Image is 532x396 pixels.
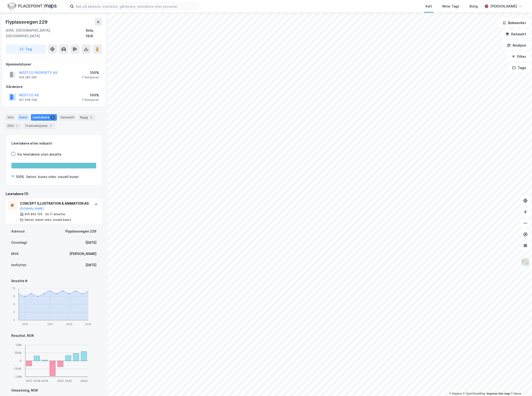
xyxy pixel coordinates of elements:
div: CONCEPT ILLUSTRATION & ANIMATION AS [20,201,90,206]
div: ESG [6,123,21,129]
div: Datasett [59,114,76,121]
div: Leietakere [31,114,57,121]
div: Ansatte # [11,278,96,284]
tspan: 2021 [47,323,53,326]
div: 7 Seksjoner [82,76,99,79]
a: OpenStreetMap [463,392,486,395]
div: Info [6,114,15,121]
div: Flyplassvegen 229 [65,229,96,234]
tspan: 2024 [81,379,88,383]
tspan: 9 [13,295,15,298]
div: Leietakere (1) [6,191,102,197]
div: Eiere [17,114,29,121]
div: [DATE] [85,240,96,245]
img: logo.f888ab2527a4732fd821a326f86c7f29.svg [7,2,57,10]
div: Leietakere etter industri [11,141,96,146]
div: Vis leietakere uten ansatte [17,152,62,157]
tspan: 2017 [26,379,33,383]
div: Bolig [470,4,478,9]
div: Kontrollprogram for chat [509,374,532,396]
a: Improve this map [487,392,510,395]
button: Tags [508,63,530,73]
div: Mine Tags [442,4,459,9]
div: 2 [89,115,94,120]
tspan: 0 [20,359,22,363]
div: 915 942 105 [25,212,42,216]
div: 100% [82,70,99,76]
input: Søk på adresse, matrikkel, gårdeiere, leietakere eller personer [74,3,199,10]
tspan: 2024 [85,323,91,326]
button: Filter [508,52,530,61]
div: [DATE] [85,262,96,268]
div: 11 ansatte [50,212,65,216]
tspan: 2019 [22,323,28,326]
div: Hjemmelshaver [6,62,102,67]
div: Selvst. kunst.virks. visuell kunst [25,218,71,222]
tspan: 2022 [65,379,72,383]
div: Grunnlagt [11,240,27,245]
div: Kart [426,4,432,9]
div: 4055, [GEOGRAPHIC_DATA], [GEOGRAPHIC_DATA] [6,28,86,39]
div: [PERSON_NAME] [490,4,517,9]
button: [DOMAIN_NAME] [20,207,44,211]
div: 7 [15,124,19,128]
div: 918 285 296 [19,76,37,79]
button: Bokmerker [499,18,530,28]
tspan: -1.5M [14,375,22,378]
tspan: 2021 [57,379,64,383]
div: Sola, 16/6 [86,28,102,39]
tspan: 3 [14,311,15,314]
div: 1 [50,115,55,120]
div: Transaksjoner [23,123,55,129]
div: 921 638 248 [19,98,37,102]
div: 7 [49,124,53,128]
div: Gårdeiere [6,84,102,90]
tspan: 0 [13,319,15,322]
div: MVA [11,251,19,257]
div: Innflyttet [11,262,26,268]
tspan: 2019 [41,379,48,383]
div: [PERSON_NAME] [70,251,96,257]
img: Z [521,258,530,267]
tspan: 2023 [66,323,72,326]
div: Bygg [78,114,95,121]
div: Adresse [11,229,25,234]
div: 7 Seksjoner [82,98,99,102]
div: Flyplassvegen 229 [6,18,48,26]
tspan: 12 [12,287,15,290]
div: Omsetning, NOK [11,388,96,393]
tspan: 6 [13,303,15,306]
div: 100% [82,92,99,98]
tspan: -750K [13,367,22,371]
button: Analyse [503,41,530,50]
tspan: 750K [15,351,22,355]
div: Resultat, NOK [11,333,96,338]
a: Mapbox [449,392,462,395]
div: 100% [16,174,24,180]
tspan: 1.5M [15,343,22,347]
button: Datasett [502,29,530,39]
button: Tag [6,44,46,54]
iframe: Chat Widget [509,374,532,396]
div: Selvst. kunst.virks. visuell kunst [26,174,79,180]
tspan: 2018 [34,379,40,383]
